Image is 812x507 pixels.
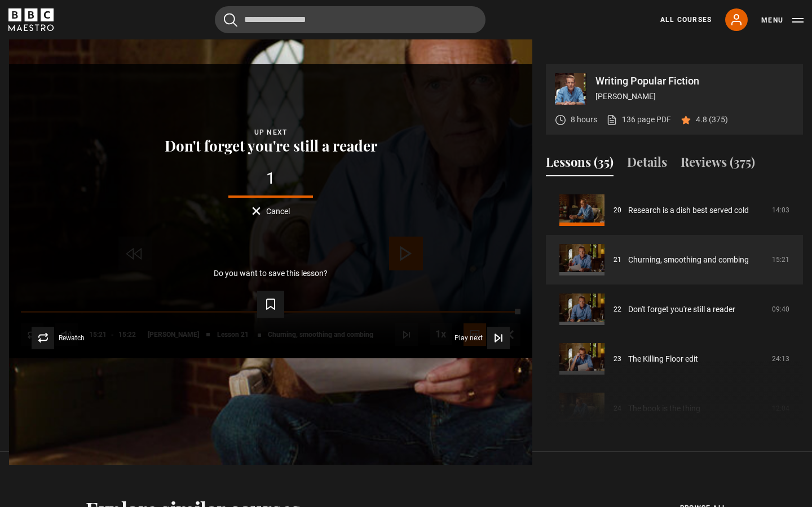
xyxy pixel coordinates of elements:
input: Search [215,6,486,33]
p: [PERSON_NAME] [595,91,794,103]
button: Rewatch [32,327,85,349]
button: Toggle navigation [761,15,804,26]
div: Up next [27,127,514,138]
a: All Courses [660,15,712,25]
button: Reviews (375) [681,153,755,176]
button: Submit the search query [224,13,237,27]
span: Rewatch [59,335,85,341]
p: 4.8 (375) [696,114,728,126]
video-js: Video Player [9,64,532,358]
button: Cancel [252,207,290,215]
a: Research is a dish best served cold [628,204,749,216]
p: Do you want to save this lesson? [214,269,328,277]
span: Cancel [266,207,290,215]
button: Play next [454,327,510,349]
a: 136 page PDF [606,114,671,126]
svg: BBC Maestro [8,8,54,31]
button: Lessons (35) [546,153,614,176]
a: The Killing Floor edit [628,353,698,365]
button: Details [627,153,667,176]
button: Don't forget you're still a reader [161,138,381,154]
a: Churning, smoothing and combing [628,254,749,266]
div: 1 [27,171,514,186]
a: Don't forget you're still a reader [628,304,735,315]
span: Play next [454,335,483,341]
p: 8 hours [571,114,597,126]
p: Writing Popular Fiction [595,76,794,86]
